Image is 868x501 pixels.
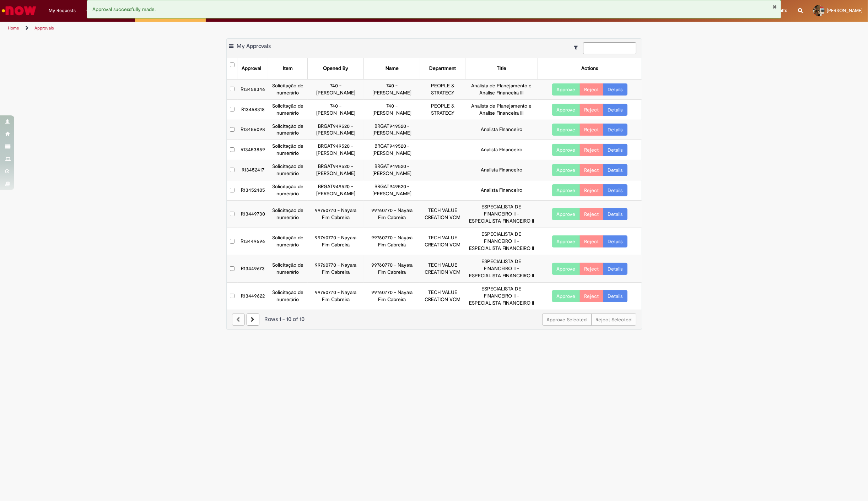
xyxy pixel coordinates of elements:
img: ServiceNow [1,4,37,18]
td: Analista FInanceiro [465,120,538,140]
td: TECH VALUE CREATION VCM [420,228,465,255]
td: R13452417 [238,160,268,180]
td: Solicitação de numerário [268,120,307,140]
td: R13458346 [238,79,268,99]
td: ESPECIALISTA DE FINANCEIRO II - ESPECIALISTA FINANCEIRO II [465,283,538,310]
button: Reject [580,144,604,156]
td: 99760770 - Nayara Fim Cabreira [364,283,420,310]
i: Show filters for: Suas Solicitações [574,45,582,50]
td: TECH VALUE CREATION VCM [420,201,465,228]
td: Solicitação de numerário [268,160,307,180]
td: R13449696 [238,228,268,255]
button: Approve [552,104,580,116]
div: Opened By [323,65,348,72]
td: 99760770 - Nayara Fim Cabreira [308,283,364,310]
td: Analista de Planejamento e Analise Financeira III [465,99,538,120]
span: [PERSON_NAME] [827,7,863,13]
a: Details [603,164,627,176]
td: Solicitação de numerário [268,180,307,201]
td: PEOPLE & STRATEGY [420,79,465,99]
div: Actions [581,65,598,72]
td: Analista FInanceiro [465,140,538,160]
span: Approval successfully made. [92,6,156,12]
td: BRGAT949520 - [PERSON_NAME] [308,160,364,180]
div: Rows 1 - 10 of 10 [232,315,636,323]
button: Approve [552,263,580,275]
button: Reject [580,208,604,220]
td: 740 - [PERSON_NAME] [308,79,364,99]
td: BRGAT949520 - [PERSON_NAME] [364,120,420,140]
ul: Page breadcrumbs [5,22,573,35]
button: Approve [552,164,580,176]
td: 740 - [PERSON_NAME] [364,99,420,120]
button: Close Notification [773,4,777,10]
td: R13449622 [238,283,268,310]
div: Item [283,65,293,72]
td: TECH VALUE CREATION VCM [420,255,465,283]
a: Approvals [34,25,54,31]
a: Details [603,263,627,275]
td: Solicitação de numerário [268,79,307,99]
td: 99760770 - Nayara Fim Cabreira [308,228,364,255]
button: Approve [552,208,580,220]
td: Analista de Planejamento e Analise Financeira III [465,79,538,99]
td: 99760770 - Nayara Fim Cabreira [364,228,420,255]
td: Solicitação de numerário [268,255,307,283]
button: Reject [580,164,604,176]
td: Analista FInanceiro [465,180,538,201]
td: ESPECIALISTA DE FINANCEIRO II - ESPECIALISTA FINANCEIRO II [465,255,538,283]
button: Reject [580,83,604,96]
td: 99760770 - Nayara Fim Cabreira [308,201,364,228]
div: Name [386,65,399,72]
td: ESPECIALISTA DE FINANCEIRO II - ESPECIALISTA FINANCEIRO II [465,228,538,255]
a: Details [603,235,627,247]
a: Details [603,208,627,220]
td: ESPECIALISTA DE FINANCEIRO II - ESPECIALISTA FINANCEIRO II [465,201,538,228]
span: My Requests [49,7,76,14]
a: Details [603,124,627,136]
td: 740 - [PERSON_NAME] [364,79,420,99]
td: BRGAT949520 - [PERSON_NAME] [308,120,364,140]
td: 99760770 - Nayara Fim Cabreira [364,201,420,228]
a: Details [603,144,627,156]
a: Details [603,104,627,116]
button: Approve [552,144,580,156]
td: R13453859 [238,140,268,160]
a: Details [603,290,627,302]
button: Reject [580,235,604,247]
td: Solicitação de numerário [268,228,307,255]
td: BRGAT949520 - [PERSON_NAME] [364,140,420,160]
div: Title [497,65,506,72]
td: Solicitação de numerário [268,283,307,310]
div: Department [429,65,456,72]
a: Home [8,25,19,31]
td: Solicitação de numerário [268,99,307,120]
button: Reject [580,124,604,136]
button: Approve [552,235,580,247]
td: 740 - [PERSON_NAME] [308,99,364,120]
span: My Approvals [237,43,271,50]
td: 99760770 - Nayara Fim Cabreira [364,255,420,283]
button: Reject [580,290,604,302]
a: Details [603,184,627,196]
span: Corporate Expenses [86,7,130,14]
td: BRGAT949520 - [PERSON_NAME] [364,180,420,201]
td: R13458318 [238,99,268,120]
td: TECH VALUE CREATION VCM [420,283,465,310]
td: R13456098 [238,120,268,140]
td: BRGAT949520 - [PERSON_NAME] [308,180,364,201]
button: Approve [552,124,580,136]
td: BRGAT949520 - [PERSON_NAME] [308,140,364,160]
button: Reject [580,104,604,116]
td: R13449730 [238,201,268,228]
button: Approve [552,83,580,96]
td: BRGAT949520 - [PERSON_NAME] [364,160,420,180]
td: R13449673 [238,255,268,283]
td: Solicitação de numerário [268,140,307,160]
button: Reject [580,263,604,275]
td: Analista FInanceiro [465,160,538,180]
td: R13452405 [238,180,268,201]
button: Approve [552,290,580,302]
a: Details [603,83,627,96]
div: Approval [242,65,261,72]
